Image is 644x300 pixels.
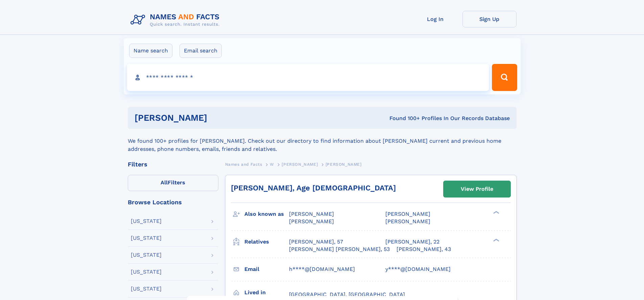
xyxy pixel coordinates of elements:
[408,11,462,27] a: Log In
[461,181,493,197] div: View Profile
[289,246,390,253] a: [PERSON_NAME] [PERSON_NAME], 53
[289,218,334,225] span: [PERSON_NAME]
[225,160,262,168] a: Names and Facts
[385,218,430,225] span: [PERSON_NAME]
[129,44,172,58] label: Name search
[298,115,510,122] div: Found 100+ Profiles In Our Records Database
[385,238,439,246] a: [PERSON_NAME], 22
[289,238,343,246] a: [PERSON_NAME], 57
[244,263,289,275] h3: Email
[128,199,218,205] div: Browse Locations
[270,160,274,168] a: W
[326,162,362,167] span: [PERSON_NAME]
[180,44,222,58] label: Email search
[161,179,168,186] span: All
[270,162,274,167] span: W
[492,210,500,215] div: ❯
[492,238,500,242] div: ❯
[244,208,289,220] h3: Also known as
[128,129,517,153] div: We found 100+ profiles for [PERSON_NAME]. Check out our directory to find information about [PERS...
[131,235,162,241] div: [US_STATE]
[444,181,510,197] a: View Profile
[128,11,225,29] img: Logo Names and Facts
[131,252,162,258] div: [US_STATE]
[289,211,334,217] span: [PERSON_NAME]
[462,11,517,27] a: Sign Up
[128,161,218,167] div: Filters
[289,291,405,298] span: [GEOGRAPHIC_DATA], [GEOGRAPHIC_DATA]
[244,287,289,298] h3: Lived in
[127,64,489,91] input: search input
[131,269,162,275] div: [US_STATE]
[231,184,396,192] a: [PERSON_NAME], Age [DEMOGRAPHIC_DATA]
[282,162,318,167] span: [PERSON_NAME]
[131,286,162,292] div: [US_STATE]
[385,211,430,217] span: [PERSON_NAME]
[397,246,451,253] a: [PERSON_NAME], 43
[492,64,517,91] button: Search Button
[282,160,318,168] a: [PERSON_NAME]
[135,114,299,122] h1: [PERSON_NAME]
[244,236,289,248] h3: Relatives
[128,175,218,191] label: Filters
[131,218,162,224] div: [US_STATE]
